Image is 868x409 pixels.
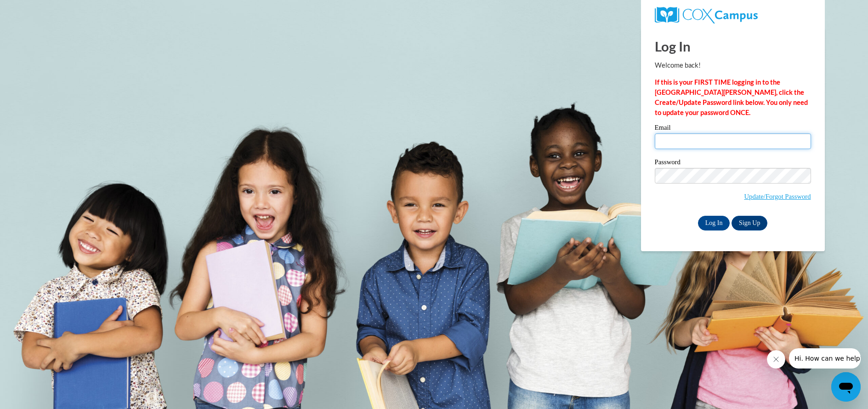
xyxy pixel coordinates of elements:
span: Hi. How can we help? [6,6,74,14]
a: COX Campus [655,7,811,23]
img: COX Campus [655,7,758,23]
h1: Log In [655,37,811,56]
input: Log In [698,216,730,230]
iframe: Close message [767,350,785,369]
iframe: Message from company [789,348,861,369]
a: Update/Forgot Password [744,193,811,200]
a: Sign Up [732,216,767,230]
p: Welcome back! [655,60,811,70]
iframe: Button to launch messaging window [831,372,861,402]
strong: If this is your FIRST TIME logging in to the [GEOGRAPHIC_DATA][PERSON_NAME], click the Create/Upd... [655,78,808,116]
label: Email [655,124,811,133]
label: Password [655,159,811,168]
